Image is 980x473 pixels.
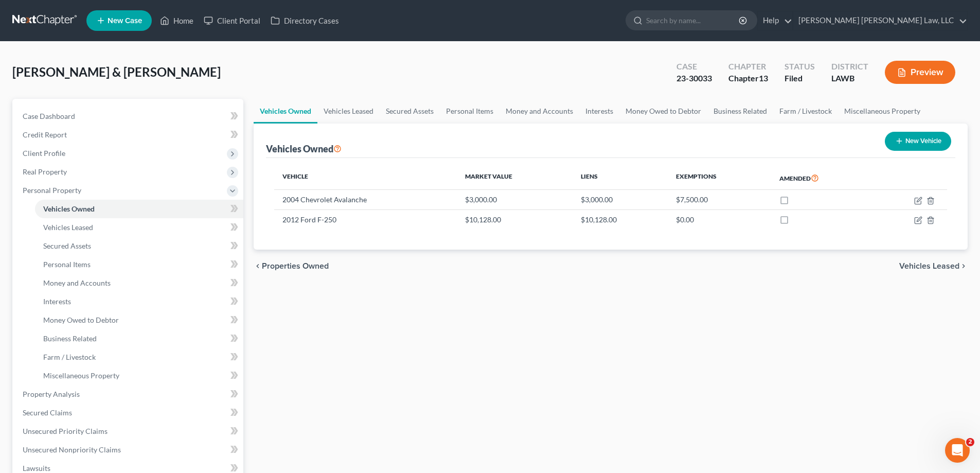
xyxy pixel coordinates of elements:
a: Miscellaneous Property [35,366,243,385]
span: Real Property [23,167,67,176]
button: Preview [885,61,955,84]
a: Home [155,11,199,30]
i: chevron_right [959,262,968,270]
th: Liens [573,166,668,190]
a: Vehicles Leased [35,218,243,237]
span: Vehicles Leased [899,262,959,270]
a: Farm / Livestock [773,99,838,124]
div: Filed [785,73,815,84]
span: Personal Property [23,186,81,195]
span: Vehicles Owned [43,204,95,213]
a: Miscellaneous Property [838,99,926,124]
a: Directory Cases [265,11,344,30]
span: Lawsuits [23,464,50,472]
a: Personal Items [35,255,243,274]
div: Chapter [728,61,768,73]
div: Case [676,61,712,73]
a: [PERSON_NAME] [PERSON_NAME] Law, LLC [793,11,967,30]
button: Vehicles Leased chevron_right [899,262,968,270]
a: Unsecured Nonpriority Claims [14,441,243,459]
a: Personal Items [440,99,500,124]
td: $10,128.00 [457,209,573,229]
button: chevron_left Properties Owned [254,262,329,270]
a: Money and Accounts [35,274,243,292]
span: Unsecured Priority Claims [23,427,108,435]
a: Secured Claims [14,404,243,422]
div: Vehicles Owned [266,143,342,155]
td: $3,000.00 [457,190,573,209]
td: $0.00 [668,209,771,229]
th: Amended [771,166,872,190]
div: District [831,61,868,73]
td: 2004 Chevrolet Avalanche [274,190,457,209]
a: Money Owed to Debtor [35,311,243,329]
a: Money and Accounts [500,99,579,124]
a: Money Owed to Debtor [619,99,707,124]
td: $7,500.00 [668,190,771,209]
span: Unsecured Nonpriority Claims [23,445,121,454]
i: chevron_left [254,262,262,270]
span: Case Dashboard [23,112,75,120]
a: Business Related [707,99,773,124]
th: Exemptions [668,166,771,190]
span: Money and Accounts [43,278,111,287]
span: Business Related [43,334,97,343]
a: Business Related [35,329,243,348]
a: Vehicles Owned [254,99,317,124]
span: Vehicles Leased [43,223,93,232]
span: Money Owed to Debtor [43,316,119,324]
span: New Case [108,17,142,25]
span: Farm / Livestock [43,353,96,361]
td: $10,128.00 [573,209,668,229]
div: Status [785,61,815,73]
span: Secured Claims [23,408,72,417]
th: Vehicle [274,166,457,190]
button: New Vehicle [885,132,951,151]
span: 13 [759,73,768,83]
a: Interests [579,99,619,124]
span: 2 [966,438,974,446]
span: Secured Assets [43,241,91,250]
a: Case Dashboard [14,107,243,126]
a: Credit Report [14,126,243,144]
a: Secured Assets [35,237,243,255]
td: 2012 Ford F-250 [274,209,457,229]
div: Chapter [728,73,768,84]
span: Properties Owned [262,262,329,270]
span: Property Analysis [23,390,80,398]
a: Vehicles Owned [35,200,243,218]
span: Personal Items [43,260,91,269]
a: Client Portal [199,11,265,30]
span: [PERSON_NAME] & [PERSON_NAME] [12,64,221,79]
a: Vehicles Leased [317,99,380,124]
span: Client Profile [23,149,65,157]
a: Help [758,11,792,30]
div: 23-30033 [676,73,712,84]
a: Interests [35,292,243,311]
a: Secured Assets [380,99,440,124]
a: Unsecured Priority Claims [14,422,243,441]
span: Credit Report [23,130,67,139]
td: $3,000.00 [573,190,668,209]
span: Miscellaneous Property [43,371,119,380]
div: LAWB [831,73,868,84]
span: Interests [43,297,71,306]
th: Market Value [457,166,573,190]
input: Search by name... [646,11,740,30]
a: Farm / Livestock [35,348,243,366]
a: Property Analysis [14,385,243,404]
iframe: Intercom live chat [945,438,970,463]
